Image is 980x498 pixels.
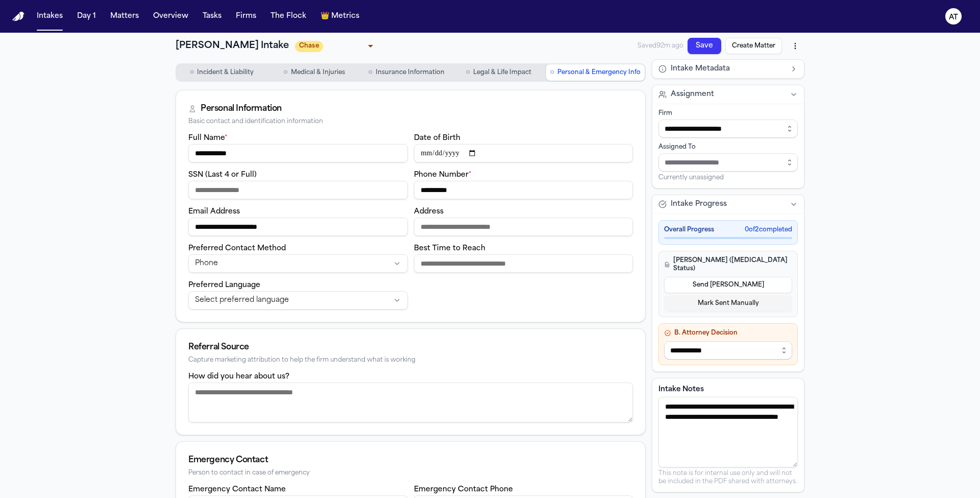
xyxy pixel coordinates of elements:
span: Assignment [671,89,714,100]
button: Day 1 [73,7,100,26]
input: Select firm [658,120,798,138]
input: Date of birth [414,144,633,162]
label: Best Time to Reach [414,245,485,252]
div: Emergency Contact [188,454,633,466]
button: Firms [232,7,260,26]
div: Basic contact and identification information [188,118,633,126]
span: Intake Progress [671,199,727,209]
label: Phone Number [414,171,472,179]
div: Person to contact in case of emergency [188,469,633,477]
input: Email address [188,218,408,236]
button: Overview [149,7,192,26]
span: Currently unassigned [658,174,724,182]
input: Best time to reach [414,254,633,273]
button: Matters [106,7,143,26]
span: Legal & Life Impact [473,68,531,77]
span: Personal & Emergency Info [557,68,641,77]
text: AT [949,14,958,21]
span: 0 of 2 completed [745,226,792,234]
button: More actions [786,37,804,55]
button: Create Matter [725,38,782,54]
label: Emergency Contact Phone [414,486,513,493]
span: Chase [295,41,323,52]
div: Referral Source [188,341,633,353]
button: Intakes [33,7,67,26]
span: Incident & Liability [197,68,254,77]
span: ○ [550,67,554,78]
input: Assign to staff member [658,153,798,172]
h1: [PERSON_NAME] Intake [176,39,289,53]
label: Date of Birth [414,134,460,142]
button: Intake Metadata [652,60,804,78]
span: crown [321,11,329,21]
img: Finch Logo [12,12,24,21]
span: ○ [466,67,470,78]
label: How did you hear about us? [188,373,289,381]
span: Overall Progress [664,226,714,234]
label: Preferred Language [188,281,260,289]
p: This note is for internal use only and will not be included in the PDF shared with attorneys. [658,469,798,486]
button: Send [PERSON_NAME] [664,277,792,293]
button: Go to Incident & Liability [177,64,267,81]
span: Intake Metadata [671,64,730,74]
button: Go to Insurance Information [361,64,452,81]
span: ○ [283,67,287,78]
h4: [PERSON_NAME] ([MEDICAL_DATA] Status) [664,256,792,273]
span: Metrics [331,11,359,21]
div: Assigned To [658,143,798,151]
label: Full Name [188,134,228,142]
label: Emergency Contact Name [188,486,286,493]
div: Personal Information [201,103,282,115]
input: Phone number [414,181,633,199]
button: Assignment [652,85,804,104]
button: Intake Progress [652,195,804,214]
textarea: Intake notes [658,397,798,467]
span: ○ [368,67,372,78]
button: Tasks [199,7,226,26]
label: Email Address [188,208,240,216]
button: The Flock [266,7,310,26]
button: Go to Legal & Life Impact [454,64,544,81]
button: Mark Sent Manually [664,295,792,312]
a: Home [12,12,24,21]
h4: B. Attorney Decision [664,329,792,337]
button: Go to Personal & Emergency Info [546,64,645,81]
label: Preferred Contact Method [188,245,286,252]
input: Address [414,218,633,236]
label: SSN (Last 4 or Full) [188,171,257,179]
span: Saved 92m ago [638,42,683,50]
span: ○ [190,67,194,78]
button: Save [688,38,721,54]
div: Firm [658,109,798,117]
span: Insurance Information [376,68,445,77]
span: Medical & Injuries [291,68,345,77]
label: Intake Notes [658,385,798,395]
div: Update intake status [295,39,377,53]
label: Address [414,208,444,216]
div: Capture marketing attribution to help the firm understand what is working [188,357,633,364]
button: Go to Medical & Injuries [269,64,359,81]
button: crownMetrics [316,7,363,26]
input: Full name [188,144,408,162]
input: SSN [188,181,408,199]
